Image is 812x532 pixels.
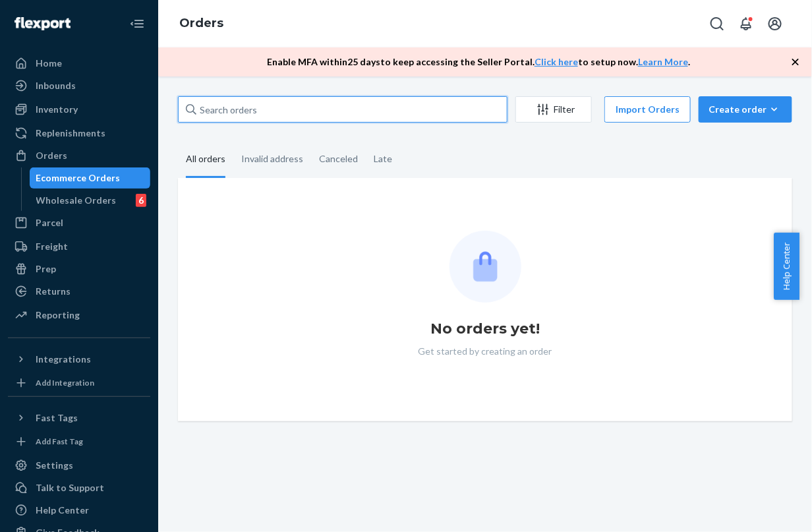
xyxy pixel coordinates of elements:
a: Ecommerce Orders [30,167,151,189]
div: Ecommerce Orders [36,171,121,185]
div: Replenishments [36,127,105,140]
button: Help Center [774,233,799,300]
ol: breadcrumbs [169,5,234,43]
div: 6 [136,194,146,207]
button: Open account menu [762,11,788,37]
div: Add Integration [36,377,94,388]
div: Integrations [36,353,91,366]
div: Invalid address [241,142,303,176]
a: Parcel [8,212,150,233]
div: Parcel [36,216,63,229]
div: Canceled [319,142,358,176]
h1: No orders yet! [430,318,540,340]
a: Add Fast Tag [8,434,150,450]
button: Integrations [8,349,150,370]
a: Replenishments [8,123,150,144]
button: Open notifications [733,11,759,37]
button: Create order [699,96,792,123]
a: Home [8,53,150,74]
div: Settings [36,459,73,472]
div: Filter [516,103,591,116]
div: Add Fast Tag [36,436,83,447]
img: Empty list [449,231,521,303]
a: Returns [8,281,150,302]
div: Help Center [36,504,89,517]
a: Orders [8,145,150,166]
div: Freight [36,240,68,253]
div: Orders [36,149,67,162]
a: Click here [535,56,578,67]
div: Create order [709,103,782,116]
a: Inbounds [8,75,150,96]
img: Flexport logo [14,17,71,30]
div: Fast Tags [36,411,78,425]
button: Close Navigation [124,11,150,37]
div: Prep [36,262,56,276]
a: Wholesale Orders6 [30,190,151,211]
div: Reporting [36,309,80,322]
a: Talk to Support [8,477,150,498]
a: Freight [8,236,150,257]
div: Talk to Support [36,481,104,494]
div: Returns [36,285,71,298]
a: Reporting [8,305,150,326]
button: Fast Tags [8,407,150,429]
div: Inbounds [36,79,76,92]
a: Orders [179,16,223,30]
div: Inventory [36,103,78,116]
button: Import Orders [604,96,691,123]
a: Help Center [8,500,150,521]
p: Get started by creating an order [419,345,552,358]
a: Prep [8,258,150,280]
div: All orders [186,142,225,178]
button: Open Search Box [704,11,730,37]
input: Search orders [178,96,507,123]
a: Learn More [638,56,688,67]
p: Enable MFA within 25 days to keep accessing the Seller Portal. to setup now. . [267,55,690,69]
a: Inventory [8,99,150,120]
button: Filter [515,96,592,123]
div: Home [36,57,62,70]
div: Wholesale Orders [36,194,117,207]
a: Settings [8,455,150,476]
a: Add Integration [8,375,150,391]
div: Late [374,142,392,176]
